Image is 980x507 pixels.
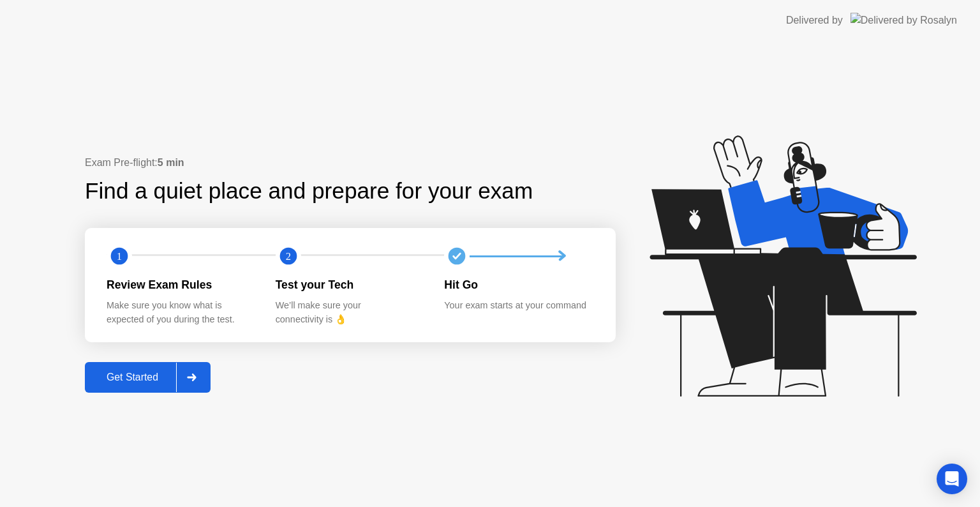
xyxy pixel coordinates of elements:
[158,157,184,168] b: 5 min
[117,250,122,262] text: 1
[85,155,616,170] div: Exam Pre-flight:
[276,276,424,293] div: Test your Tech
[850,13,957,27] img: Delivered by Rosalyn
[85,174,535,208] div: Find a quiet place and prepare for your exam
[107,276,255,293] div: Review Exam Rules
[444,276,593,293] div: Hit Go
[286,250,291,262] text: 2
[937,464,967,494] div: Open Intercom Messenger
[107,299,255,326] div: Make sure you know what is expected of you during the test.
[276,299,424,326] div: We’ll make sure your connectivity is 👌
[89,372,176,383] div: Get Started
[444,299,593,313] div: Your exam starts at your command
[786,13,843,28] div: Delivered by
[85,362,211,393] button: Get Started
